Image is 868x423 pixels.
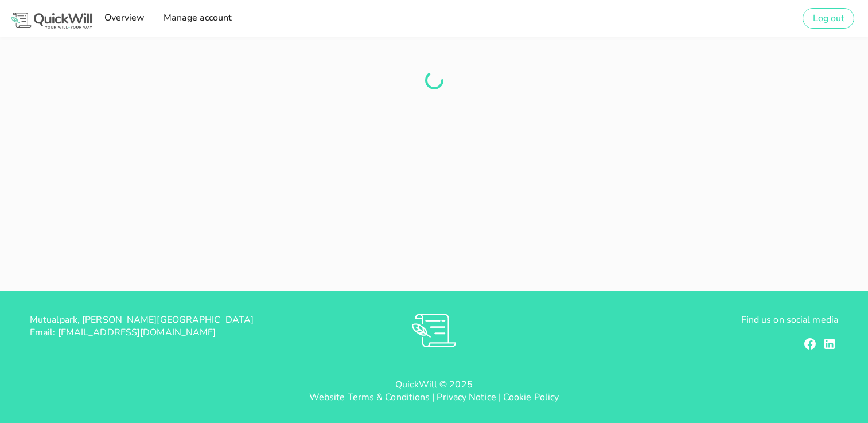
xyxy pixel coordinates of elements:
[803,8,854,29] button: Log out
[503,391,559,404] a: Cookie Policy
[100,7,147,30] a: Overview
[103,11,144,24] span: Overview
[812,12,844,25] span: Log out
[569,314,838,326] p: Find us on social media
[309,391,430,404] a: Website Terms & Conditions
[499,391,501,404] span: |
[432,391,434,404] span: |
[30,326,216,339] span: Email: [EMAIL_ADDRESS][DOMAIN_NAME]
[159,7,235,30] a: Manage account
[163,11,232,24] span: Manage account
[437,391,496,404] a: Privacy Notice
[9,378,859,391] p: QuickWill © 2025
[412,314,456,347] img: RVs0sauIwKhMoGR03FLGkjXSOVwkZRnQsltkF0QxpTsornXsmh1o7vbL94pqF3d8sZvAAAAAElFTkSuQmCC
[9,11,94,31] img: Logo
[30,314,254,326] span: Mutualpark, [PERSON_NAME][GEOGRAPHIC_DATA]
